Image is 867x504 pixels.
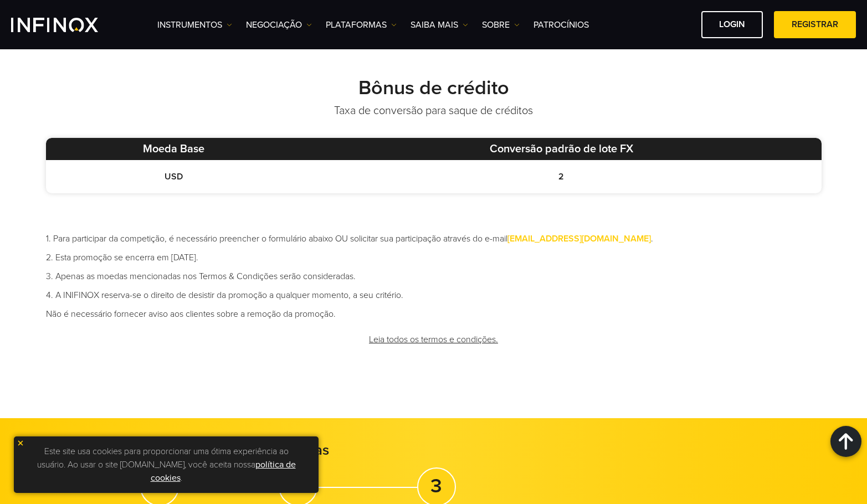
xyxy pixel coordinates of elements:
[507,233,651,244] a: [EMAIL_ADDRESS][DOMAIN_NAME]
[17,439,24,447] img: yellow close icon
[46,289,822,302] li: 4. A INIFINOX reserva-se o direito de desistir da promoção a qualquer momento, a seu critério.
[301,160,822,193] td: 2
[46,138,301,160] th: Moeda Base
[11,18,124,32] a: INFINOX Logo
[701,11,763,38] a: Login
[46,160,301,193] td: USD
[46,307,822,321] li: Não é necessário fornecer aviso aos clientes sobre a remoção da promoção.
[358,76,509,100] strong: Bônus de crédito
[46,251,822,264] li: 2. Esta promoção se encerra em [DATE].
[482,18,520,32] a: SOBRE
[19,442,313,487] p: Este site usa cookies para proporcionar uma ótima experiência ao usuário. Ao usar o site [DOMAIN_...
[46,270,822,283] li: 3. Apenas as moedas mencionadas nos Termos & Condições serão consideradas.
[157,18,232,32] a: Instrumentos
[301,138,822,160] th: Conversão padrão de lote FX
[533,18,589,32] a: Patrocínios
[326,18,397,32] a: PLATAFORMAS
[46,232,822,245] li: 1. Para participar da competição, é necessário preencher o formulário abaixo OU solicitar sua par...
[368,326,499,353] a: Leia todos os termos e condições.
[430,474,442,498] strong: 3
[774,11,856,38] a: Registrar
[246,18,312,32] a: NEGOCIAÇÃO
[411,18,468,32] a: Saiba mais
[46,103,822,119] p: Taxa de conversão para saque de créditos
